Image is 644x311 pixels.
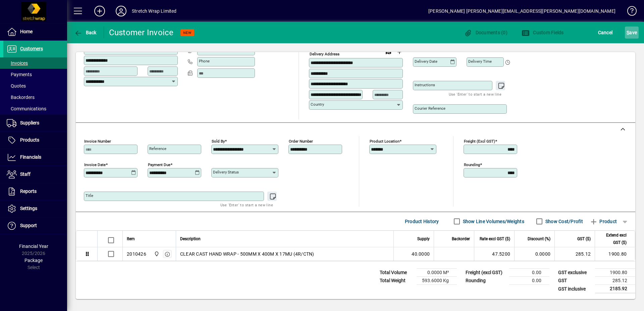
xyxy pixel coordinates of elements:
td: 0.00 [509,277,549,285]
a: Suppliers [3,115,67,132]
mat-label: Order number [289,139,313,144]
td: 285.12 [595,277,635,285]
a: Knowledge Base [622,1,636,23]
span: Customers [20,46,43,51]
span: Rate excl GST ($) [480,235,510,243]
span: Products [20,137,39,143]
mat-label: Invoice date [84,162,106,167]
a: Backorders [3,92,67,103]
button: Documents (0) [462,27,509,39]
mat-label: Phone [199,59,210,63]
mat-label: Courier Reference [415,106,445,111]
label: Show Cost/Profit [544,218,583,225]
a: Home [3,23,67,40]
span: Backorder [452,235,470,243]
span: Quotes [7,83,26,89]
span: Invoices [7,60,28,66]
span: SWL-AKL [152,250,160,258]
a: Support [3,217,67,234]
mat-label: Delivery time [468,59,492,64]
button: Choose address [394,47,405,57]
span: ave [627,27,637,38]
a: Quotes [3,80,67,92]
a: View on map [383,46,394,57]
mat-label: Freight (excl GST) [464,139,495,144]
div: Stretch Wrap Limited [132,6,177,16]
button: Profile [110,5,132,17]
mat-label: Reference [149,146,166,151]
mat-label: Country [311,102,324,107]
span: Staff [20,171,31,177]
mat-label: Title [86,193,93,198]
div: 2010426 [127,251,146,257]
span: Product [590,216,617,227]
td: Rounding [462,277,509,285]
td: 1900.80 [595,247,635,261]
span: NEW [183,31,192,35]
span: GST ($) [577,235,591,243]
div: [PERSON_NAME] [PERSON_NAME][EMAIL_ADDRESS][PERSON_NAME][DOMAIN_NAME] [428,6,615,16]
span: Financial Year [19,244,48,249]
button: Save [625,27,639,39]
a: Reports [3,183,67,200]
div: 47.5200 [478,251,510,257]
td: 0.00 [509,269,549,277]
td: 0.0000 M³ [417,269,457,277]
button: Product History [402,215,442,227]
span: Cancel [598,27,613,38]
td: 285.12 [554,247,595,261]
td: GST inclusive [555,285,595,293]
mat-label: Payment due [148,162,170,167]
label: Show Line Volumes/Weights [462,218,524,225]
mat-hint: Use 'Enter' to start a new line [449,90,501,98]
td: GST [555,277,595,285]
td: Freight (excl GST) [462,269,509,277]
mat-label: Instructions [415,83,435,87]
app-page-header-button: Back [67,27,104,39]
mat-label: Delivery status [213,170,239,174]
td: 593.6000 Kg [417,277,457,285]
span: Package [24,258,43,263]
span: Extend excl GST ($) [599,231,627,246]
mat-label: Delivery date [415,59,437,64]
span: Communications [7,106,46,111]
button: Add [89,5,110,17]
a: Payments [3,69,67,80]
span: Supply [417,235,430,243]
span: 40.0000 [412,251,430,257]
span: Description [180,235,201,243]
span: S [627,30,629,35]
mat-label: Invoice number [84,139,111,144]
span: Home [20,29,33,34]
button: Custom Fields [520,27,566,39]
mat-label: Sold by [212,139,225,144]
span: Discount (%) [528,235,550,243]
a: Communications [3,103,67,114]
td: GST exclusive [555,269,595,277]
span: Product History [405,216,439,227]
span: Reports [20,189,37,194]
span: Backorders [7,95,35,100]
span: Payments [7,72,32,77]
span: Support [20,223,37,228]
span: Suppliers [20,120,39,125]
div: Customer Invoice [109,27,174,38]
td: 1900.80 [595,269,635,277]
span: Item [127,235,135,243]
mat-label: Rounding [464,162,480,167]
a: Settings [3,200,67,217]
mat-label: Product location [370,139,399,144]
span: Custom Fields [522,30,564,35]
button: Product [586,215,620,227]
td: Total Weight [376,277,417,285]
td: 2185.92 [595,285,635,293]
a: Invoices [3,57,67,69]
span: Settings [20,206,37,211]
a: Staff [3,166,67,183]
button: Cancel [596,27,614,39]
td: Total Volume [376,269,417,277]
span: Documents (0) [464,30,507,35]
a: Products [3,132,67,149]
span: CLEAR CAST HAND WRAP - 500MM X 400M X 17MU (4R/CTN) [180,251,314,257]
a: Financials [3,149,67,166]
